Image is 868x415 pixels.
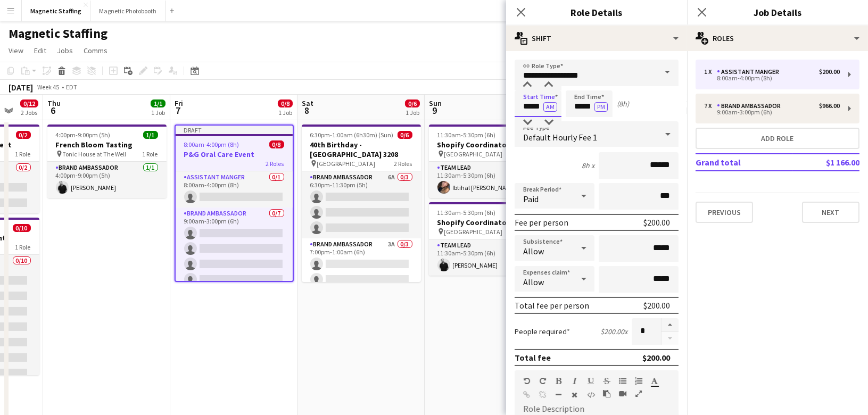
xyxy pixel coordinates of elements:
[662,318,679,332] button: Increase
[406,109,419,117] div: 1 Job
[84,46,108,55] span: Comms
[635,389,642,398] button: Fullscreen
[696,202,753,223] button: Previous
[444,150,503,158] span: [GEOGRAPHIC_DATA]
[15,243,31,251] span: 1 Role
[35,83,62,91] span: Week 45
[429,98,442,108] span: Sun
[405,99,420,107] span: 0/6
[302,140,421,159] h3: 40th Birthday - [GEOGRAPHIC_DATA] 3208
[13,224,31,232] span: 0/10
[523,246,544,256] span: Allow
[143,150,158,158] span: 1 Role
[302,98,313,108] span: Sat
[642,352,670,363] div: $200.00
[594,102,608,112] button: PM
[543,102,557,112] button: AM
[176,207,293,336] app-card-role: Brand Ambassador0/79:00am-3:00pm (6h)
[523,194,539,204] span: Paid
[175,124,294,282] app-job-card: Draft8:00am-4:00pm (8h)0/8P&G Oral Care Event2 RolesAssistant Manger0/18:00am-4:00pm (8h) Brand A...
[47,140,167,150] h3: French Bloom Tasting
[687,5,868,19] h3: Job Details
[582,161,594,170] div: 8h x
[269,140,284,148] span: 0/8
[429,124,548,198] app-job-card: 11:30am-5:30pm (6h)1/1Shopify Coordinator [GEOGRAPHIC_DATA]1 RoleTeam Lead1/111:30am-5:30pm (6h)I...
[600,327,627,336] div: $200.00 x
[63,150,127,158] span: Tonic House at The Well
[184,140,239,148] span: 8:00am-4:00pm (8h)
[21,109,38,117] div: 2 Jobs
[394,160,412,168] span: 2 Roles
[555,391,563,399] button: Horizontal Line
[704,102,717,110] div: 7 x
[16,131,31,139] span: 0/2
[66,83,77,91] div: EDT
[57,46,73,55] span: Jobs
[619,377,626,385] button: Unordered List
[603,389,610,398] button: Paste as plain text
[427,104,442,117] span: 9
[523,277,544,287] span: Allow
[9,26,108,41] h1: Magnetic Staffing
[619,389,626,398] button: Insert video
[176,150,293,159] h3: P&G Oral Care Event
[571,391,578,399] button: Clear Formatting
[506,5,687,19] h3: Role Details
[515,352,551,363] div: Total fee
[429,218,548,227] h3: Shopify Coordinator
[176,171,293,207] app-card-role: Assistant Manger0/18:00am-4:00pm (8h)
[4,44,28,57] a: View
[151,109,165,117] div: 1 Job
[9,82,33,93] div: [DATE]
[539,377,547,385] button: Redo
[696,128,859,149] button: Add role
[47,98,61,108] span: Thu
[429,239,548,276] app-card-role: Team Lead1/111:30am-5:30pm (6h)[PERSON_NAME]
[617,99,629,109] div: (8h)
[79,44,112,57] a: Comms
[515,327,570,336] label: People required
[555,377,563,385] button: Bold
[437,131,496,139] span: 11:30am-5:30pm (6h)
[819,102,840,110] div: $966.00
[53,44,77,57] a: Jobs
[47,162,167,198] app-card-role: Brand Ambassador1/14:00pm-9:00pm (5h)[PERSON_NAME]
[302,124,421,282] app-job-card: 6:30pm-1:00am (6h30m) (Sun)0/640th Birthday - [GEOGRAPHIC_DATA] 3208 [GEOGRAPHIC_DATA]2 RolesBran...
[317,160,376,168] span: [GEOGRAPHIC_DATA]
[143,131,158,139] span: 1/1
[15,150,31,158] span: 1 Role
[437,209,496,217] span: 11:30am-5:30pm (6h)
[46,104,61,117] span: 6
[506,26,687,51] div: Shift
[802,202,859,223] button: Next
[696,154,792,171] td: Grand total
[302,238,421,305] app-card-role: Brand Ambassador3A0/37:00pm-1:00am (6h)
[587,391,594,399] button: HTML Code
[523,377,531,385] button: Undo
[278,99,293,107] span: 0/8
[603,377,610,385] button: Strikethrough
[792,154,859,171] td: $1 166.00
[717,68,783,76] div: Assistant Manger
[22,1,90,21] button: Magnetic Staffing
[704,76,840,81] div: 8:00am-4:00pm (8h)
[151,99,166,107] span: 1/1
[278,109,292,117] div: 1 Job
[717,102,785,110] div: Brand Ambassador
[635,377,642,385] button: Ordered List
[175,98,183,108] span: Fri
[47,124,167,198] app-job-card: 4:00pm-9:00pm (5h)1/1French Bloom Tasting Tonic House at The Well1 RoleBrand Ambassador1/14:00pm-...
[90,1,166,21] button: Magnetic Photobooth
[300,104,313,117] span: 8
[310,131,394,139] span: 6:30pm-1:00am (6h30m) (Sun)
[429,202,548,276] app-job-card: 11:30am-5:30pm (6h)1/1Shopify Coordinator [GEOGRAPHIC_DATA]1 RoleTeam Lead1/111:30am-5:30pm (6h)[...
[30,44,51,57] a: Edit
[266,160,284,168] span: 2 Roles
[429,162,548,198] app-card-role: Team Lead1/111:30am-5:30pm (6h)Ibtihal [PERSON_NAME]
[56,131,111,139] span: 4:00pm-9:00pm (5h)
[643,300,670,311] div: $200.00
